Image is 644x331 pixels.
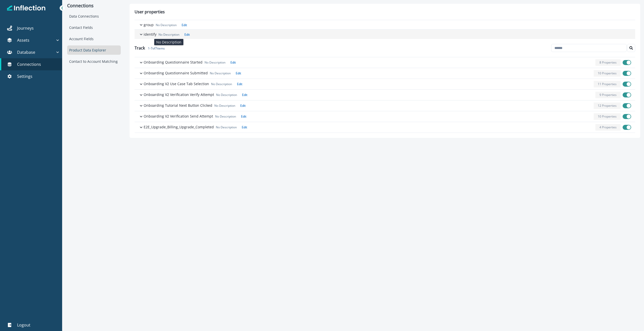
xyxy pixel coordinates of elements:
[216,93,237,97] p: No Description
[230,60,236,65] p: Edit
[144,32,156,37] p: identify
[17,61,41,67] p: Connections
[135,111,635,122] button: Onboarding V2 Verification Send AttemptNo DescriptionEdit10 Properties
[216,125,237,130] p: No Description
[144,124,214,130] p: E2E_Upgrade_Billing_Upgrade_Completed
[211,82,232,86] p: No Description
[135,79,635,89] button: Onboarding V2 Use Case Tab SelectionNo DescriptionEdit11 Properties
[239,125,247,129] button: Edit
[17,25,34,31] p: Journeys
[135,57,635,68] button: Onboarding Questionnaire StartedNo DescriptionEdit8 Properties
[242,125,247,129] p: Edit
[599,125,617,130] p: 4 Properties
[598,103,617,108] p: 12 Properties
[237,82,242,86] p: Edit
[135,45,165,51] p: Track
[135,9,165,20] p: User properties
[184,32,190,37] p: Edit
[598,71,617,76] p: 10 Properties
[144,103,212,108] p: Onboarding Tutorial Next Button Clicked
[242,93,247,97] p: Edit
[145,46,165,50] span: 1 - 7 of 7 items
[158,32,179,37] p: No Description
[241,114,246,119] p: Edit
[135,90,635,100] button: Onboarding V2 Verification Verify AttemptNo DescriptionEdit9 Properties
[182,23,187,27] p: Edit
[144,81,209,86] p: Onboarding V2 Use Case Tab Selection
[233,71,241,75] button: Edit
[17,73,32,79] p: Settings
[67,12,121,21] div: Data Connections
[135,100,635,111] button: Onboarding Tutorial Next Button ClickedNo DescriptionEdit12 Properties
[156,23,177,27] p: No Description
[240,103,246,108] p: Edit
[598,114,617,119] p: 10 Properties
[227,60,236,65] button: Edit
[67,45,121,55] div: Product Data Explorer
[144,70,208,76] p: Onboarding Questionnaire Submitted
[205,60,225,65] p: No Description
[238,114,246,119] button: Edit
[135,68,635,79] button: Onboarding Questionnaire SubmittedNo DescriptionEdit10 Properties
[181,32,190,37] button: Edit
[17,322,30,328] p: Logout
[7,5,46,12] img: Inflection
[135,30,635,39] button: identifyNo DescriptionEdit
[144,92,214,97] p: Onboarding V2 Verification Verify Attempt
[17,37,29,43] p: Assets
[237,103,246,108] button: Edit
[210,71,231,76] p: No Description
[144,60,203,65] p: Onboarding Questionnaire Started
[215,114,236,119] p: No Description
[67,34,121,43] div: Account Fields
[599,60,617,65] p: 8 Properties
[67,3,121,9] p: Connections
[17,49,35,55] p: Database
[67,57,121,66] div: Contact to Account Matching
[627,44,635,52] button: Search
[135,122,635,133] button: E2E_Upgrade_Billing_Upgrade_CompletedNo DescriptionEdit4 Properties
[599,93,617,97] p: 9 Properties
[135,20,635,29] button: groupNo DescriptionEdit
[598,82,617,86] p: 11 Properties
[144,22,154,27] p: group
[67,23,121,32] div: Contact Fields
[239,93,247,97] button: Edit
[234,82,242,86] button: Edit
[144,114,213,119] p: Onboarding V2 Verification Send Attempt
[214,103,235,108] p: No Description
[236,71,241,75] p: Edit
[179,23,187,27] button: Edit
